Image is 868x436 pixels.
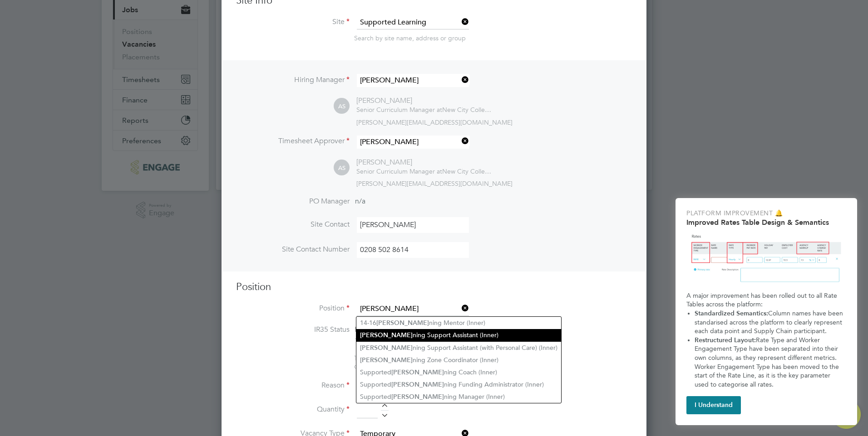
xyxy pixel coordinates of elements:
[356,158,493,167] div: [PERSON_NAME]
[357,16,469,29] input: Search for...
[236,245,350,254] label: Site Contact Number
[334,160,350,176] span: AS
[686,291,846,309] p: A major improvement has been rolled out to all Rate Tables across the platform:
[334,98,350,114] span: AS
[236,136,350,146] label: Timesheet Approver
[355,334,529,345] div: This feature can be enabled under this client's configuration.
[695,336,756,344] strong: Restructured Layout:
[356,366,561,378] li: Supported ning Coach (Inner)
[236,304,350,313] label: Position
[236,197,350,206] label: PO Manager
[356,106,493,114] div: New City College Limited
[356,167,442,175] span: Senior Curriculum Manager at
[357,302,469,316] input: Search for...
[236,405,350,414] label: Quantity
[236,381,350,390] label: Reason
[356,106,442,114] span: Senior Curriculum Manager at
[236,325,350,334] label: IR35 Status
[695,310,845,335] span: Column names have been standarised across the platform to clearly represent each data point and S...
[355,325,429,334] span: Disabled for this client.
[236,220,350,229] label: Site Contact
[354,354,477,370] span: The status determination for this position can be updated after creating the vacancy
[356,96,493,106] div: [PERSON_NAME]
[356,391,561,403] li: Supported ning Manager (Inner)
[686,218,846,227] h2: Improved Rates Table Design & Semantics
[356,378,561,391] li: Supported ning Funding Administrator (Inner)
[391,368,444,376] b: [PERSON_NAME]
[356,342,561,354] li: ning Support Assistant (with Personal Care) (Inner)
[686,230,846,288] img: Updated Rates Table Design & Semantics
[236,75,350,85] label: Hiring Manager
[356,179,513,188] span: [PERSON_NAME][EMAIL_ADDRESS][DOMAIN_NAME]
[360,356,413,364] b: [PERSON_NAME]
[354,34,466,42] span: Search by site name, address or group
[686,209,846,218] p: Platform Improvement 🔔
[695,310,768,317] strong: Standardized Semantics:
[376,319,429,327] b: [PERSON_NAME]
[360,331,413,339] b: [PERSON_NAME]
[357,136,469,149] input: Search for...
[356,329,561,341] li: ning Support Assistant (Inner)
[676,198,857,425] div: Improved Rate Table Semantics
[695,336,841,388] span: Rate Type and Worker Engagement Type have been separated into their own columns, as they represen...
[357,74,469,87] input: Search for...
[356,317,561,329] li: 14-16 ning Mentor (Inner)
[391,393,444,401] b: [PERSON_NAME]
[356,354,561,366] li: ning Zone Coordinator (Inner)
[236,281,632,294] h3: Position
[356,167,493,175] div: New City College Limited
[356,118,513,126] span: [PERSON_NAME][EMAIL_ADDRESS][DOMAIN_NAME]
[391,381,444,388] b: [PERSON_NAME]
[686,396,741,414] button: I Understand
[236,17,350,27] label: Site
[355,197,365,206] span: n/a
[360,344,413,352] b: [PERSON_NAME]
